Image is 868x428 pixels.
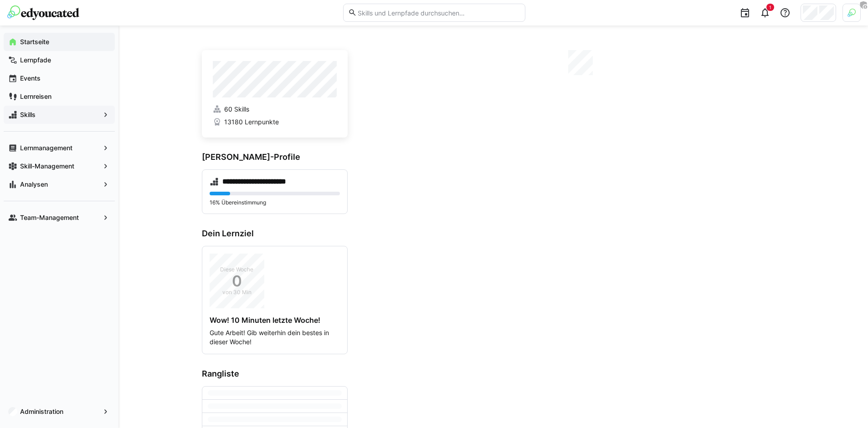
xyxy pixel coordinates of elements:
h3: Rangliste [202,369,348,379]
span: 1 [769,5,771,10]
a: 60 Skills [213,105,337,114]
input: Skills und Lernpfade durchsuchen… [357,9,520,17]
span: 13180 Lernpunkte [224,117,279,127]
h3: [PERSON_NAME]-Profile [202,152,348,162]
p: Gute Arbeit! Gib weiterhin dein bestes in dieser Woche! [210,328,340,346]
h4: Wow! 10 Minuten letzte Woche! [210,316,340,325]
p: 16% Übereinstimmung [210,199,340,206]
span: 60 Skills [224,105,249,114]
h3: Dein Lernziel [202,229,348,239]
